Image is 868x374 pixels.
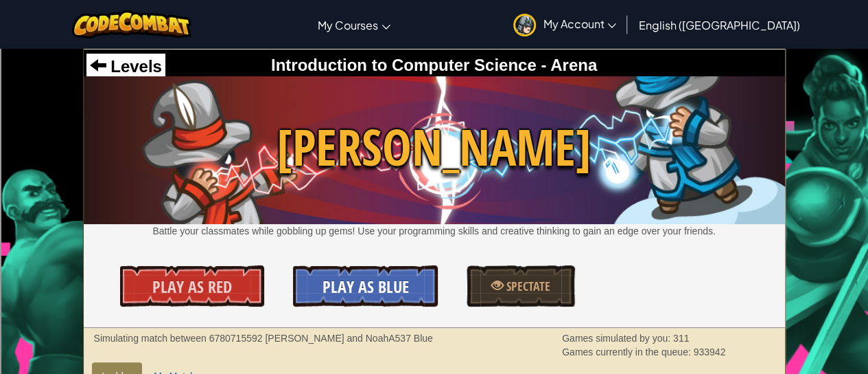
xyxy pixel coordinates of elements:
div: Sort A > Z [5,5,863,18]
span: English ([GEOGRAPHIC_DATA]) [638,18,799,32]
img: avatar [513,14,536,36]
div: Rename [5,80,863,92]
a: My Account [506,3,623,46]
img: CodeCombat logo [72,10,192,38]
div: Delete [5,43,863,55]
span: My Account [543,16,616,31]
div: Options [5,55,863,67]
span: My Courses [318,18,378,32]
span: [PERSON_NAME] [84,112,785,183]
a: English ([GEOGRAPHIC_DATA]) [631,6,806,43]
a: My Courses [311,6,397,43]
div: Sort New > Old [5,18,863,30]
div: Sign out [5,67,863,80]
div: Move To ... [5,92,863,104]
div: Move To ... [5,30,863,43]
